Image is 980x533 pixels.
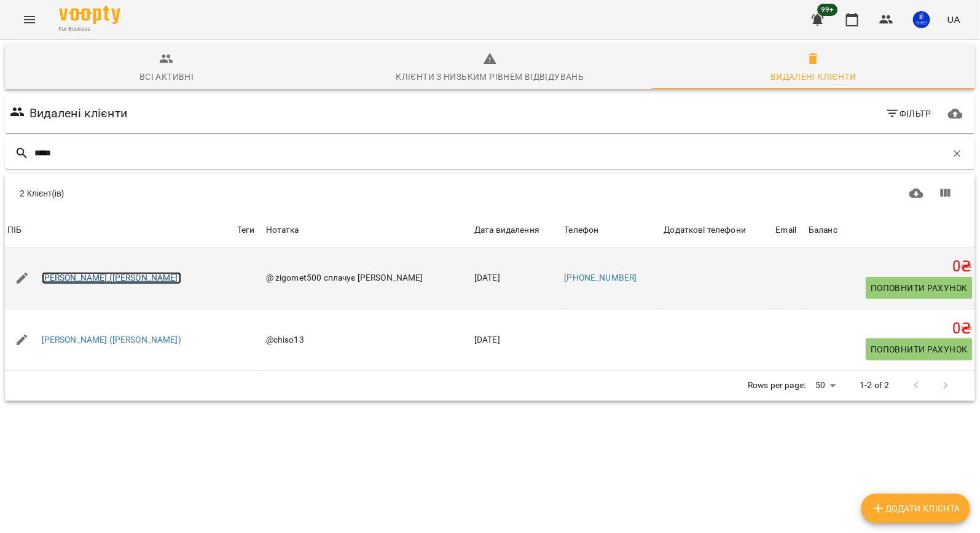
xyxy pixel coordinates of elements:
[818,4,838,16] span: 99+
[810,376,840,394] div: 50
[664,223,747,238] div: Sort
[42,272,181,284] a: [PERSON_NAME] ([PERSON_NAME])
[809,257,973,276] h5: 0 ₴
[913,11,930,28] img: 2a2e594ce0aa90ba4ff24e9b402c8cdf.jpg
[20,187,483,200] div: 2 Клієнт(ів)
[664,223,747,238] div: Додаткові телефони
[809,319,973,338] h5: 0 ₴
[776,223,797,238] div: Email
[871,281,968,295] span: Поповнити рахунок
[565,223,599,238] div: Sort
[809,223,973,238] span: Баланс
[264,247,472,309] td: @ zigomet500 сплачує [PERSON_NAME]
[809,223,837,238] div: Sort
[565,223,659,238] span: Телефон
[902,179,931,208] button: Завантажити CSV
[748,379,806,392] p: Rows per page:
[266,223,469,238] div: Нотатка
[472,247,562,309] td: [DATE]
[871,342,968,357] span: Поповнити рахунок
[237,223,261,238] div: Теги
[139,69,194,84] div: Всі активні
[860,379,890,392] p: 1-2 of 2
[474,223,539,238] div: Sort
[474,223,560,238] span: Дата видалення
[664,223,771,238] span: Додаткові телефони
[931,179,960,208] button: Показати колонки
[947,13,960,26] span: UA
[7,223,22,238] div: ПІБ
[42,334,181,346] a: [PERSON_NAME] ([PERSON_NAME])
[770,69,856,84] div: Видалені клієнти
[396,69,584,84] div: Клієнти з низьким рівнем відвідувань
[776,223,804,238] span: Email
[866,338,973,360] button: Поповнити рахунок
[29,104,127,123] h6: Видалені клієнти
[474,223,539,238] div: Дата видалення
[264,309,472,371] td: @chiso13
[809,223,837,238] div: Баланс
[565,223,599,238] div: Телефон
[15,5,44,34] button: Menu
[59,6,120,24] img: Voopty Logo
[776,223,797,238] div: Sort
[472,309,562,371] td: [DATE]
[7,223,22,238] div: Sort
[885,106,931,121] span: Фільтр
[59,25,120,33] span: For Business
[565,273,637,282] a: [PHONE_NUMBER]
[5,174,975,213] div: Table Toolbar
[943,8,965,31] button: UA
[866,277,973,299] button: Поповнити рахунок
[880,103,936,125] button: Фільтр
[7,223,232,238] span: ПІБ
